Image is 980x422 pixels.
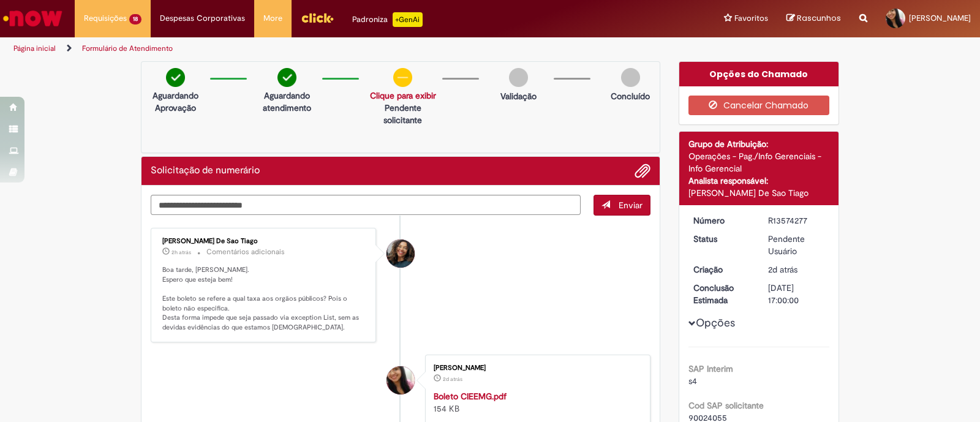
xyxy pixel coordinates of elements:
a: Rascunhos [786,13,841,24]
img: img-circle-grey.png [509,68,528,87]
a: Formulário de Atendimento [82,43,173,53]
small: Comentários adicionais [206,247,285,257]
div: [DATE] 17:00:00 [768,282,825,306]
div: Grupo de Atribuição: [688,138,830,150]
span: More [263,12,282,24]
div: [PERSON_NAME] [434,364,638,372]
p: Validação [500,90,537,102]
span: Requisições [84,12,127,24]
img: circle-minus.png [393,68,412,87]
button: Adicionar anexos [635,163,650,179]
span: Rascunhos [797,12,841,24]
span: 2d atrás [768,264,797,275]
textarea: Digite sua mensagem aqui... [151,195,581,216]
button: Cancelar Chamado [688,96,830,115]
div: 28/09/2025 20:25:24 [768,263,825,276]
div: 154 KB [434,390,638,415]
time: 28/09/2025 20:25:20 [443,375,462,383]
div: Pendente Usuário [768,233,825,257]
div: Rosiane Dos Santos De Sao Tiago [386,239,415,268]
div: Operações - Pag./Info Gerenciais - Info Gerencial [688,150,830,175]
p: Aguardando Aprovação [146,89,204,114]
p: Boa tarde, [PERSON_NAME]. Espero que esteja bem! Este boleto se refere a qual taxa aos orgãos púb... [162,265,366,333]
dt: Conclusão Estimada [684,282,759,306]
span: 2h atrás [171,249,191,256]
button: Enviar [594,195,650,216]
div: Amanda Silva Leles [386,366,415,394]
div: Opções do Chamado [679,62,839,86]
span: Despesas Corporativas [160,12,245,24]
time: 30/09/2025 15:47:21 [171,249,191,256]
p: Aguardando atendimento [258,89,315,114]
a: Página inicial [13,43,56,53]
b: SAP Interim [688,363,733,374]
div: Analista responsável: [688,175,830,187]
span: s4 [688,375,697,386]
div: Padroniza [352,12,423,27]
ul: Trilhas de página [9,37,644,60]
span: Enviar [619,200,643,211]
a: Boleto CIEEMG.pdf [434,391,507,402]
p: Pendente solicitante [370,102,436,126]
b: Cod SAP solicitante [688,400,764,411]
dt: Status [684,233,759,245]
span: 18 [129,14,141,24]
div: R13574277 [768,214,825,227]
div: [PERSON_NAME] De Sao Tiago [162,238,366,245]
span: Favoritos [734,12,768,24]
img: img-circle-grey.png [621,68,640,87]
span: [PERSON_NAME] [909,13,971,23]
dt: Criação [684,263,759,276]
span: 2d atrás [443,375,462,383]
h2: Solicitação de numerário Histórico de tíquete [151,165,260,176]
p: Concluído [611,90,650,102]
img: ServiceNow [1,6,64,31]
a: Clique para exibir [370,90,436,101]
div: [PERSON_NAME] De Sao Tiago [688,187,830,199]
dt: Número [684,214,759,227]
time: 28/09/2025 20:25:24 [768,264,797,275]
img: click_logo_yellow_360x200.png [301,9,334,27]
img: check-circle-green.png [277,68,296,87]
img: check-circle-green.png [166,68,185,87]
p: +GenAi [393,12,423,27]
